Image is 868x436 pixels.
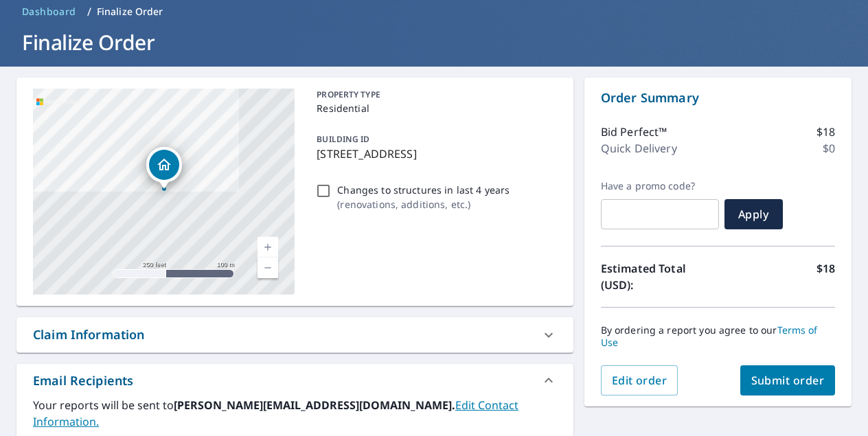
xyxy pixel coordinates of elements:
p: Quick Delivery [601,140,677,157]
div: Email Recipients [33,371,133,390]
label: Your reports will be sent to [33,397,557,430]
p: Finalize Order [97,5,163,19]
a: Current Level 17, Zoom Out [258,257,278,278]
p: Estimated Total (USD): [601,260,718,293]
button: Apply [724,199,783,229]
p: $18 [816,260,835,293]
p: By ordering a report you agree to our [601,324,835,349]
label: Have a promo code? [601,180,719,192]
p: $0 [823,140,835,157]
p: PROPERTY TYPE [317,89,551,101]
p: Bid Perfect™ [601,124,667,140]
b: [PERSON_NAME][EMAIL_ADDRESS][DOMAIN_NAME]. [174,398,455,413]
span: Submit order [751,373,825,388]
div: Claim Information [16,317,573,352]
p: Residential [317,101,551,115]
a: Current Level 17, Zoom In [258,237,278,257]
p: ( renovations, additions, etc. ) [337,197,510,211]
p: Changes to structures in last 4 years [337,183,510,197]
span: Edit order [612,373,667,388]
span: Apply [735,207,772,222]
p: [STREET_ADDRESS] [317,146,551,162]
nav: breadcrumb [16,1,852,23]
button: Submit order [740,365,836,395]
span: Dashboard [22,5,76,19]
h1: Finalize Order [16,28,852,56]
p: Order Summary [601,89,835,107]
a: Terms of Use [601,323,818,349]
div: Dropped pin, building 1, Residential property, 7 Hawksbeard Ln Savannah, GA 31411 [146,147,182,190]
p: $18 [816,124,835,140]
li: / [87,3,91,20]
p: BUILDING ID [317,133,369,145]
button: Edit order [601,365,678,395]
a: Dashboard [16,1,82,23]
div: Claim Information [33,325,145,344]
div: Email Recipients [16,364,573,397]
